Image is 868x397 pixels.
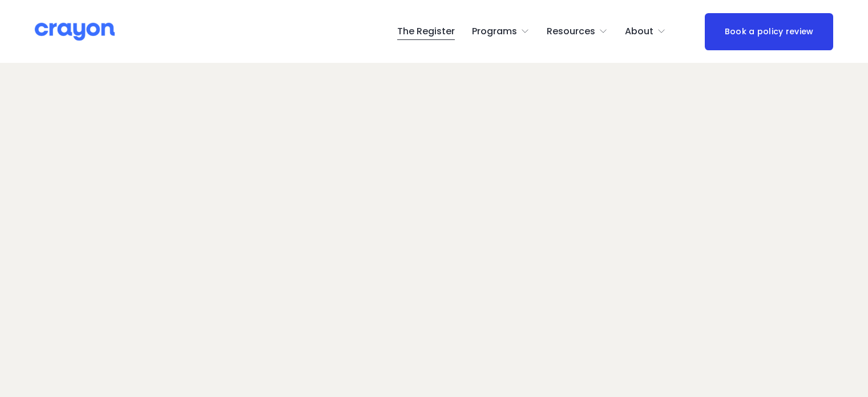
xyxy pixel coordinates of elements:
a: folder dropdown [472,22,530,41]
span: Programs [472,23,517,40]
a: Book a policy review [705,13,833,50]
span: Resources [547,23,595,40]
a: folder dropdown [625,22,666,41]
a: The Register [397,22,455,41]
img: Crayon [35,22,115,42]
span: About [625,23,653,40]
a: folder dropdown [547,22,608,41]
